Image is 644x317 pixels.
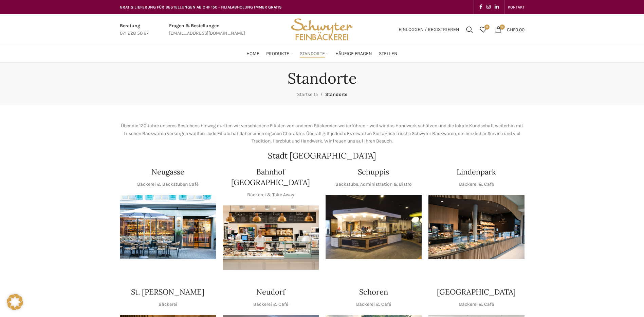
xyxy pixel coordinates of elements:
h4: St. [PERSON_NAME] [131,287,204,297]
p: Bäckerei [159,301,177,308]
a: Site logo [289,26,355,32]
h4: Neugasse [151,167,184,177]
span: Standorte [325,91,347,97]
a: 0 [476,23,490,36]
a: Häufige Fragen [335,47,372,61]
h4: Schuppis [358,167,389,177]
img: Bahnhof St. Gallen [223,205,319,270]
img: 150130-Schwyter-013 [326,195,422,260]
div: 1 / 1 [428,195,525,260]
a: Produkte [266,47,293,61]
p: Bäckerei & Café [459,181,494,188]
span: Häufige Fragen [335,51,372,57]
span: Standorte [300,51,325,57]
a: Infobox link [120,22,149,37]
p: Bäckerei & Take Away [247,191,294,199]
span: CHF [507,27,515,32]
h4: Neudorf [256,287,285,297]
h4: Schoren [359,287,388,297]
span: 0 [500,24,505,30]
h1: Standorte [288,69,357,87]
a: Facebook social link [477,2,484,12]
span: 0 [484,24,490,30]
a: Stellen [379,47,398,61]
a: Linkedin social link [493,2,501,12]
img: Neugasse [120,195,216,260]
bdi: 0.00 [507,27,525,32]
h4: [GEOGRAPHIC_DATA] [437,287,516,297]
p: Bäckerei & Backstuben Café [137,181,199,188]
a: Einloggen / Registrieren [395,23,463,36]
a: KONTAKT [508,0,525,14]
h4: Lindenpark [457,167,496,177]
div: Secondary navigation [504,0,528,14]
span: KONTAKT [508,5,525,10]
img: 017-e1571925257345 [428,195,525,260]
a: Instagram social link [484,2,493,12]
p: Backstube, Administration & Bistro [335,181,412,188]
span: Stellen [379,51,398,57]
div: 1 / 1 [120,195,216,260]
p: Bäckerei & Café [459,301,494,308]
p: Bäckerei & Café [253,301,288,308]
a: Standorte [300,47,329,61]
p: Bäckerei & Café [356,301,391,308]
div: Meine Wunschliste [476,23,490,36]
h2: Stadt [GEOGRAPHIC_DATA] [120,152,525,160]
span: Einloggen / Registrieren [399,27,459,32]
div: Main navigation [116,47,528,61]
div: 1 / 1 [326,195,422,260]
h4: Bahnhof [GEOGRAPHIC_DATA] [223,167,319,188]
a: Home [246,47,259,61]
p: Über die 120 Jahre unseres Bestehens hinweg durften wir verschiedene Filialen von anderen Bäckere... [120,122,525,145]
img: Bäckerei Schwyter [289,14,355,45]
a: Suchen [463,23,476,36]
span: GRATIS LIEFERUNG FÜR BESTELLUNGEN AB CHF 150 - FILIALABHOLUNG IMMER GRATIS [120,5,282,10]
div: 1 / 1 [223,205,319,270]
a: Infobox link [169,22,245,37]
a: Startseite [297,91,318,97]
span: Home [246,51,259,57]
a: 0 CHF0.00 [492,23,528,36]
span: Produkte [266,51,289,57]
